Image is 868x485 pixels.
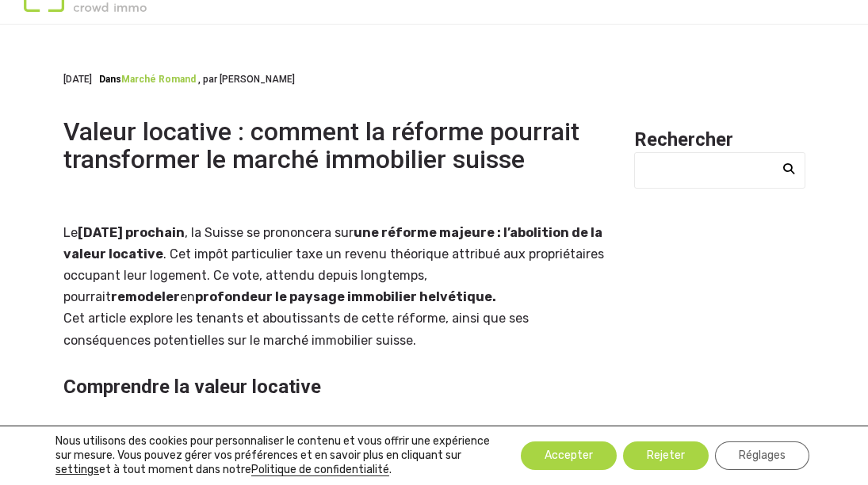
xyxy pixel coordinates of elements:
[715,441,809,470] button: Réglages
[55,434,491,477] p: Nous utilisons des cookies pour personnaliser le contenu et vous offrir une expérience sur mesure...
[251,463,389,476] a: Politique de confidentialité
[198,74,295,85] span: , par [PERSON_NAME]
[63,375,615,399] h2: Comprendre la valeur locative
[111,289,180,304] strong: remodeler
[121,74,196,85] a: Marché romand
[63,222,615,351] p: Le , la Suisse se prononcera sur . Cet impôt particulier taxe un revenu théorique attribué aux pr...
[521,441,617,470] button: Accepter
[55,463,99,477] button: settings
[63,118,615,174] h1: Valeur locative : comment la réforme pourrait transformer le marché immobilier suisse
[623,441,709,470] button: Rejeter
[195,289,496,304] strong: profondeur le paysage immobilier helvétique.
[78,225,185,240] strong: [DATE] prochain
[63,72,295,86] div: [DATE]
[634,128,805,152] h2: Rechercher
[99,74,121,85] span: Dans
[63,225,602,262] strong: une réforme majeure : l’abolition de la valeur locative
